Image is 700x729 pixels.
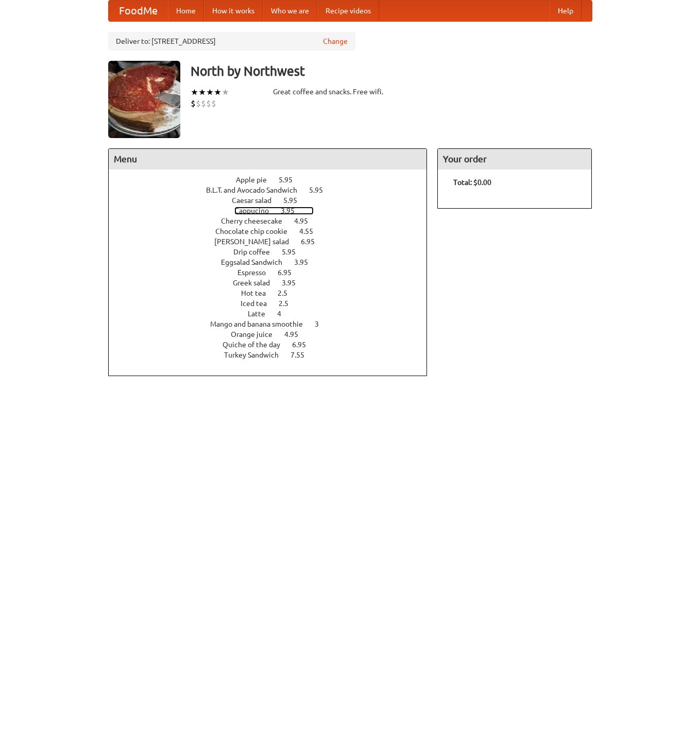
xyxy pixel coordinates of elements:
span: Caesar salad [232,196,282,205]
a: Recipe videos [317,1,379,21]
span: 3.95 [282,279,306,287]
span: 4 [277,310,292,318]
a: B.L.T. and Avocado Sandwich 5.95 [206,186,342,194]
span: Latte [248,310,276,318]
a: Mango and banana smoothie 3 [210,320,338,328]
a: Iced tea 2.5 [241,299,308,308]
h3: North by Northwest [191,61,592,81]
span: Espresso [237,268,276,277]
a: FoodMe [109,1,168,21]
a: Cherry cheesecake 4.95 [221,217,327,225]
h4: Menu [109,149,427,169]
span: 4.95 [284,330,309,338]
li: $ [206,98,211,109]
span: 5.95 [282,248,306,256]
a: Home [168,1,204,21]
span: Turkey Sandwich [224,351,289,359]
span: Cappucino [234,207,279,215]
span: Chocolate chip cookie [215,227,298,235]
li: ★ [214,87,221,98]
a: Caesar salad 5.95 [232,196,316,205]
li: ★ [221,87,229,98]
a: Who we are [263,1,317,21]
span: Eggsalad Sandwich [221,258,293,266]
li: $ [191,98,196,109]
span: 5.95 [309,186,333,194]
span: Cherry cheesecake [221,217,293,225]
span: 3.95 [294,258,318,266]
a: Orange juice 4.95 [231,330,317,338]
a: Greek salad 3.95 [233,279,315,287]
span: [PERSON_NAME] salad [214,238,299,246]
li: $ [211,98,216,109]
a: [PERSON_NAME] salad 6.95 [214,238,334,246]
span: 2.5 [279,299,299,308]
a: Hot tea 2.5 [241,289,306,297]
span: Apple pie [236,176,277,184]
span: 4.95 [294,217,318,225]
li: ★ [191,87,198,98]
b: Total: $0.00 [453,178,491,187]
li: ★ [206,87,214,98]
span: Hot tea [241,289,276,297]
span: 3.95 [281,207,305,215]
span: 6.95 [278,268,302,277]
span: B.L.T. and Avocado Sandwich [206,186,308,194]
span: Quiche of the day [223,341,291,349]
a: How it works [204,1,263,21]
div: Great coffee and snacks. Free wifi. [273,87,428,97]
a: Help [550,1,582,21]
li: $ [201,98,206,109]
li: ★ [198,87,206,98]
a: Cappucino 3.95 [234,207,314,215]
span: 6.95 [292,341,316,349]
span: 5.95 [283,196,308,205]
span: Mango and banana smoothie [210,320,313,328]
span: 3 [315,320,329,328]
span: 2.5 [278,289,298,297]
a: Turkey Sandwich 7.55 [224,351,323,359]
div: Deliver to: [STREET_ADDRESS] [108,32,355,50]
a: Drip coffee 5.95 [233,248,315,256]
span: Drip coffee [233,248,280,256]
span: 4.55 [299,227,323,235]
a: Espresso 6.95 [237,268,311,277]
a: Change [323,36,348,46]
span: Orange juice [231,330,283,338]
a: Eggsalad Sandwich 3.95 [221,258,327,266]
span: 5.95 [279,176,303,184]
span: 7.55 [291,351,315,359]
a: Latte 4 [248,310,300,318]
li: $ [196,98,201,109]
a: Quiche of the day 6.95 [223,341,325,349]
h4: Your order [438,149,591,169]
span: Greek salad [233,279,280,287]
span: Iced tea [241,299,277,308]
a: Chocolate chip cookie 4.55 [215,227,332,235]
a: Apple pie 5.95 [236,176,312,184]
img: angular.jpg [108,61,180,138]
span: 6.95 [301,238,325,246]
